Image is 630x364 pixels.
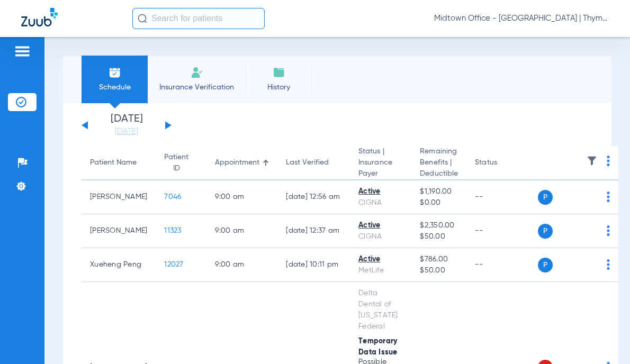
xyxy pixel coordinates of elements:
span: Schedule [89,82,140,93]
a: [DATE] [95,126,158,137]
th: Status [466,146,538,180]
div: CIGNA [358,231,403,242]
div: Last Verified [286,157,341,168]
img: hamburger-icon [14,45,31,58]
td: -- [466,248,538,282]
img: History [273,66,285,79]
iframe: Chat Widget [577,313,630,364]
div: Appointment [215,157,259,168]
div: Delta Dental of [US_STATE] Federal [358,288,403,332]
div: Active [358,254,403,265]
img: Schedule [109,66,121,79]
td: Xueheng Peng [82,248,156,282]
th: Status | [350,146,411,180]
td: 9:00 AM [206,214,277,248]
td: 9:00 AM [206,248,277,282]
div: Active [358,220,403,231]
span: Temporary Data Issue [358,338,398,356]
td: [DATE] 12:56 AM [277,180,350,214]
img: Zuub Logo [21,8,58,26]
img: Manual Insurance Verification [191,66,203,79]
span: $0.00 [420,197,458,208]
img: group-dot-blue.svg [607,156,610,166]
span: $50.00 [420,231,458,242]
span: $2,350.00 [420,220,458,231]
th: Remaining Benefits | [411,146,466,180]
span: Midtown Office - [GEOGRAPHIC_DATA] | Thyme Dental Care [434,13,609,24]
span: 11323 [164,227,181,234]
div: Last Verified [286,157,329,168]
td: [PERSON_NAME] [82,180,156,214]
img: group-dot-blue.svg [607,192,610,202]
span: Insurance Verification [156,82,238,93]
span: 7046 [164,193,181,201]
img: Search Icon [138,14,147,23]
span: P [538,224,553,239]
span: Deductible [420,168,458,179]
img: group-dot-blue.svg [607,225,610,236]
span: History [254,82,304,93]
div: Patient ID [164,152,188,174]
td: -- [466,180,538,214]
input: Search for patients [132,8,265,29]
td: [PERSON_NAME] [82,214,156,248]
span: $1,190.00 [420,186,458,197]
td: -- [466,214,538,248]
div: Patient Name [90,157,147,168]
span: 12027 [164,261,183,268]
td: [DATE] 10:11 PM [277,248,350,282]
div: CIGNA [358,197,403,208]
td: [DATE] 12:37 AM [277,214,350,248]
div: Patient ID [164,152,198,174]
span: P [538,190,553,205]
td: 9:00 AM [206,180,277,214]
span: $50.00 [420,265,458,276]
span: P [538,258,553,272]
img: filter.svg [587,156,597,166]
img: group-dot-blue.svg [607,259,610,270]
li: [DATE] [95,114,158,137]
span: $786.00 [420,254,458,265]
span: Insurance Payer [358,157,403,179]
div: Active [358,186,403,197]
div: MetLife [358,265,403,276]
div: Appointment [215,157,269,168]
div: Patient Name [90,157,137,168]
